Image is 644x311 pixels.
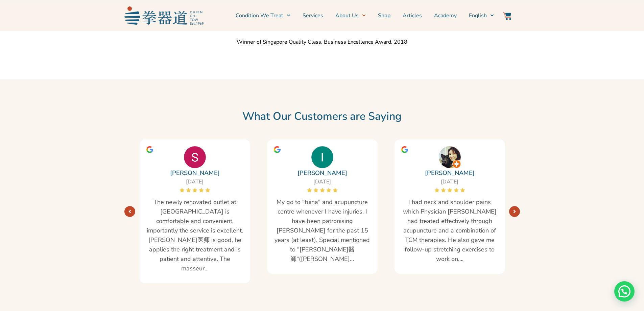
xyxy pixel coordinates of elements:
img: Sharon Lim [184,146,206,168]
a: About Us [335,7,366,24]
a: [PERSON_NAME] [297,168,347,178]
a: Next [509,206,520,217]
img: Li-Ling Sitoh [439,146,461,168]
span: My go to "tuina" and acupuncture centre whenever I have injuries. I have been patronising [PERSON... [274,197,371,264]
h2: What Our Customers are Saying [128,110,517,123]
a: [PERSON_NAME] [170,168,220,178]
a: Shop [378,7,390,24]
span: English [469,12,487,20]
a: Services [303,7,323,24]
img: Ivy Tan [311,146,333,168]
nav: Menu [207,7,494,24]
a: [PERSON_NAME] [425,168,475,178]
span: [DATE] [313,178,331,185]
a: Academy [434,7,457,24]
span: [DATE] [186,178,204,185]
a: English [469,7,494,24]
a: Condition We Treat [236,7,290,24]
a: Next [124,206,135,217]
img: Website Icon-03 [503,12,511,20]
a: Articles [403,7,422,24]
p: Winner of Singapore Quality Class, Business Excellence Award, 2018 [128,38,517,46]
span: I had neck and shoulder pains which Physician [PERSON_NAME] had treated effectively through acupu... [401,197,498,264]
span: The newly renovated outlet at [GEOGRAPHIC_DATA] is comfortable and convenient, importantly the se... [146,197,243,273]
span: [DATE] [441,178,458,185]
